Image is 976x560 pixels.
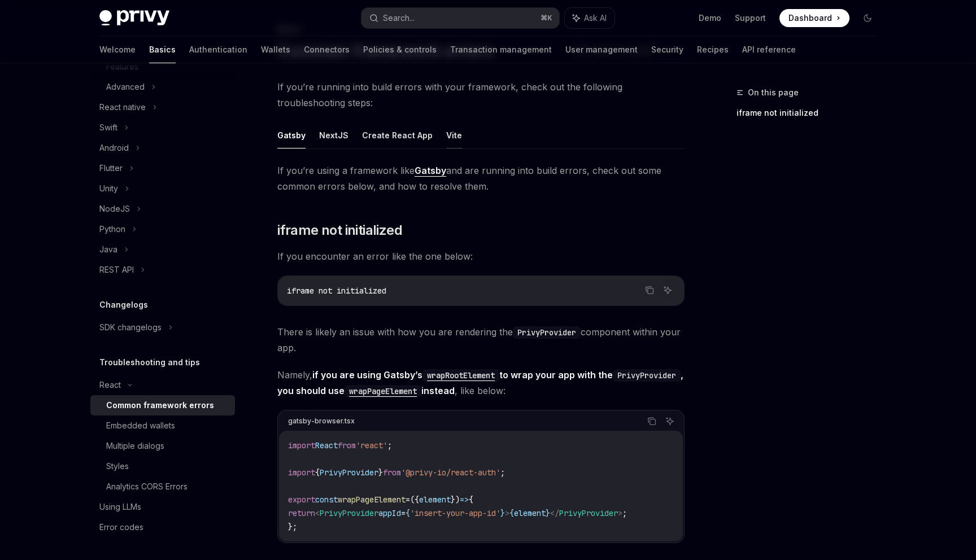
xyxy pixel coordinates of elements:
span: ⌘ K [541,14,552,23]
div: React native [99,100,146,114]
a: Dashboard [779,9,849,27]
span: import [288,440,315,450]
div: Common framework errors [106,399,214,412]
span: ; [622,508,627,518]
code: PrivyProvider [613,369,681,382]
a: User management [565,36,638,63]
div: NodeJS [99,202,130,216]
span: On this page [748,86,799,99]
a: Error codes [90,517,235,537]
h5: Troubleshooting and tips [99,356,200,369]
div: REST API [99,263,134,277]
span: </ [550,508,559,518]
a: wrapPageElement [345,385,421,396]
button: Copy the contents from the code block [642,283,657,297]
a: Transaction management [450,36,552,63]
a: Policies & controls [363,36,437,63]
a: Welcome [99,36,136,63]
span: iframe not initialized [277,221,402,239]
span: { [469,495,473,505]
span: PrivyProvider [320,508,378,518]
div: Flutter [99,161,123,175]
span: import [288,467,315,478]
a: Using LLMs [90,497,235,517]
span: There is likely an issue with how you are rendering the component within your app. [277,324,685,356]
span: { [509,508,514,518]
div: Using LLMs [99,500,141,514]
code: wrapRootElement [422,369,499,382]
a: Analytics CORS Errors [90,476,235,497]
span: wrapPageElement [338,495,406,505]
span: 'react' [356,440,387,450]
span: from [338,440,356,450]
span: } [378,467,383,478]
span: = [406,495,410,505]
div: Search... [383,11,415,25]
span: '@privy-io/react-auth' [401,467,500,478]
button: Vite [446,122,462,148]
span: ; [387,440,392,450]
a: Gatsby [415,165,446,177]
span: 'insert-your-app-id' [410,508,500,518]
div: Styles [106,460,129,473]
a: Styles [90,456,235,476]
a: Multiple dialogs [90,436,235,456]
div: React [99,378,121,392]
a: Common framework errors [90,395,235,415]
span: return [288,508,315,518]
span: = [401,508,406,518]
div: Python [99,222,125,236]
span: appId [378,508,401,518]
span: } [500,508,505,518]
button: NextJS [319,122,348,148]
span: from [383,467,401,478]
button: Ask AI [663,414,677,428]
button: Gatsby [277,122,306,148]
span: element [419,495,451,505]
span: const [315,495,338,505]
span: > [618,508,622,518]
div: Unity [99,182,118,195]
div: Android [99,141,129,155]
span: < [315,508,320,518]
span: ({ [410,495,419,505]
span: } [546,508,550,518]
a: Connectors [304,36,350,63]
span: If you’re running into build errors with your framework, check out the following troubleshooting ... [277,79,685,111]
span: }; [288,522,297,532]
span: If you encounter an error like the one below: [277,248,685,264]
code: PrivyProvider [513,326,581,339]
span: PrivyProvider [559,508,618,518]
button: Search...⌘K [361,8,559,28]
span: Ask AI [584,12,607,24]
span: iframe not initialized [287,286,386,296]
a: Demo [699,12,721,24]
div: Embedded wallets [106,419,175,432]
h5: Changelogs [99,298,148,312]
span: Dashboard [788,12,832,24]
a: Embedded wallets [90,415,235,436]
span: }) [451,495,460,505]
a: Authentication [189,36,247,63]
a: iframe not initialized [737,104,886,122]
img: dark logo [99,10,169,26]
a: Security [651,36,683,63]
code: wrapPageElement [345,385,421,397]
span: => [460,495,469,505]
div: Multiple dialogs [106,439,164,453]
a: API reference [742,36,796,63]
span: export [288,495,315,505]
span: > [505,508,509,518]
button: Create React App [362,122,433,148]
span: React [315,440,338,450]
a: wrapRootElement [422,369,499,380]
span: PrivyProvider [320,467,378,478]
div: Advanced [106,80,145,94]
span: element [514,508,546,518]
a: Support [735,12,766,24]
strong: if you are using Gatsby’s to wrap your app with the , you should use instead [277,369,683,396]
button: Toggle dark mode [859,9,877,27]
a: Recipes [697,36,729,63]
span: { [315,467,320,478]
a: Wallets [261,36,290,63]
